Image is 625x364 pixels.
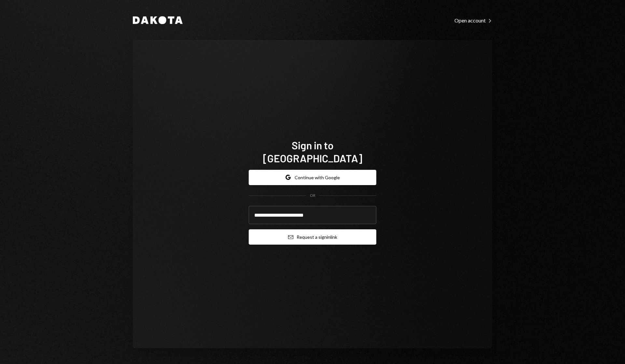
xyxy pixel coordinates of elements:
[454,17,492,24] div: Open account
[249,170,376,185] button: Continue with Google
[249,139,376,165] h1: Sign in to [GEOGRAPHIC_DATA]
[454,17,492,24] a: Open account
[310,193,315,198] div: OR
[249,229,376,245] button: Request a signinlink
